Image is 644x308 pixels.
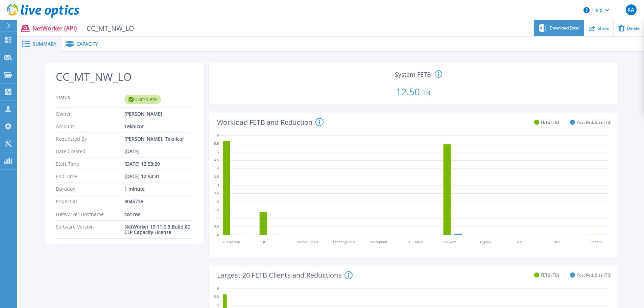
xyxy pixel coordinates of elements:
p: Date Created [56,149,124,154]
div: ccc-nw [124,212,193,217]
p: Requested By [56,136,124,142]
tspan: Oracle RMAN [296,239,318,244]
tspan: SAP HANA [407,239,423,244]
p: Status [56,95,124,104]
span: Post Red. Size (TB) [577,273,612,278]
p: 12.50 [212,79,614,102]
tspan: VMware [444,239,457,244]
p: Software Version [56,224,124,235]
div: Teknicor [124,124,193,129]
div: 3045738 [124,199,193,204]
p: NetWorker (API) [32,24,135,32]
tspan: Sharepoint [370,239,387,244]
span: FETB (TB) [541,273,559,278]
text: 0 [217,232,219,237]
span: Post Red. Size (TB) [577,120,612,125]
text: 4 [217,166,219,171]
div: [PERSON_NAME], Teknicor [124,136,193,142]
div: [DATE] [124,149,193,154]
text: 2.5 [214,191,219,196]
div: [PERSON_NAME] [124,111,193,117]
text: 6 [217,133,219,138]
text: 4.5 [214,158,219,163]
tspan: Others [591,239,602,244]
p: Owner [56,111,124,117]
text: 5 [217,149,219,154]
p: Account [56,124,124,129]
div: Complete [124,95,161,104]
div: [DATE] 12:54:31 [124,174,193,179]
span: Capacity [76,42,98,46]
tspan: NAS [517,239,523,244]
span: Delete [627,26,640,30]
text: 3.5 [214,174,219,179]
h4: Workload FETB and Reduction [217,118,323,126]
tspan: DB2 [554,239,560,244]
p: End Time [56,174,124,179]
tspan: HyperV [480,239,492,244]
h2: CC_MT_NW_LO [56,71,193,83]
text: 5 [217,302,219,307]
p: Networker Hostname [56,212,124,217]
span: KA [627,7,634,13]
text: 6 [217,286,219,290]
text: 1.5 [214,208,219,212]
tspan: SQL [260,239,266,244]
text: 2 [217,199,219,204]
span: Download Excel [550,26,579,30]
text: 0.5 [214,224,219,229]
div: [DATE] 12:53:20 [124,161,193,167]
text: 5.5 [214,141,219,146]
text: 1 [217,216,219,220]
text: 5.5 [214,294,219,299]
div: 1 minute [124,186,193,192]
span: CC_MT_NW_LO [82,24,135,32]
span: FETB (TB) [541,120,559,125]
div: NetWorker 19.11.0.3.Build.80 CLP Capacity License [124,224,193,235]
span: TB [422,88,430,97]
tspan: Filesystem [223,239,240,244]
span: System FETB [395,71,431,77]
span: Summary [33,42,56,46]
h4: Largest 20 FETB Clients and Reductions [217,271,353,279]
text: 3 [217,183,219,187]
tspan: Exchange VSS [333,239,355,244]
p: Start Time [56,161,124,167]
span: Share [598,26,609,30]
p: Duration [56,186,124,192]
p: Project ID [56,199,124,204]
